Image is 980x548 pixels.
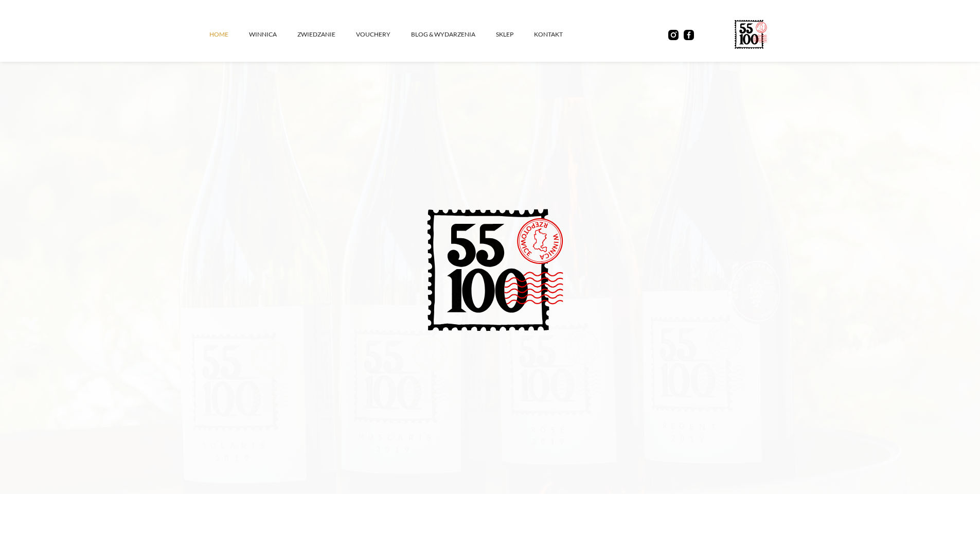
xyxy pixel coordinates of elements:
[534,19,583,50] a: kontakt
[249,19,297,50] a: winnica
[411,19,496,50] a: Blog & Wydarzenia
[209,19,249,50] a: Home
[297,19,356,50] a: ZWIEDZANIE
[356,19,411,50] a: vouchery
[496,19,534,50] a: SKLEP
